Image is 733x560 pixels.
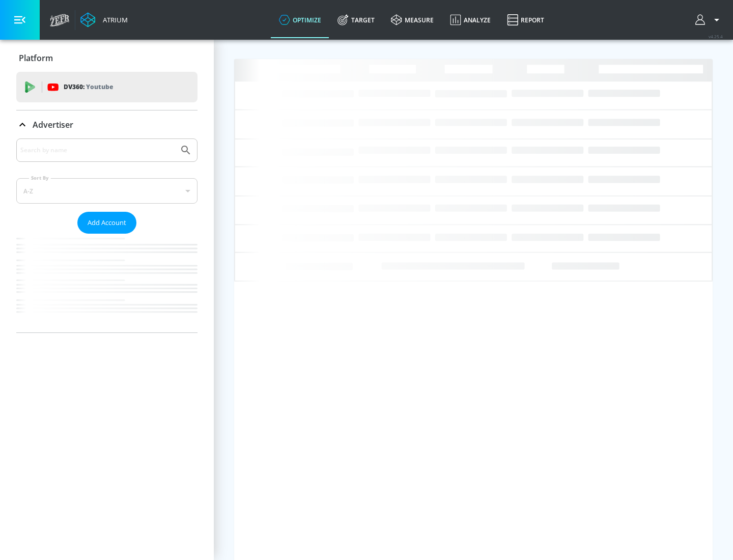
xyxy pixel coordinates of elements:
a: Atrium [80,12,128,27]
span: v 4.25.4 [709,34,723,39]
div: Atrium [99,15,128,24]
p: Advertiser [33,119,73,130]
input: Search by name [20,144,175,157]
a: Target [329,2,383,38]
a: optimize [271,2,329,38]
div: Advertiser [16,138,198,332]
p: Platform [19,52,53,64]
a: Report [499,2,552,38]
div: DV360: Youtube [16,72,198,102]
p: DV360: [64,81,113,93]
a: Analyze [442,2,499,38]
div: A-Z [16,178,198,204]
button: Add Account [77,212,136,234]
nav: list of Advertiser [16,234,198,332]
div: Platform [16,44,198,72]
span: Add Account [88,217,126,229]
a: measure [383,2,442,38]
div: Advertiser [16,110,198,139]
p: Youtube [86,81,113,92]
label: Sort By [29,175,51,181]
